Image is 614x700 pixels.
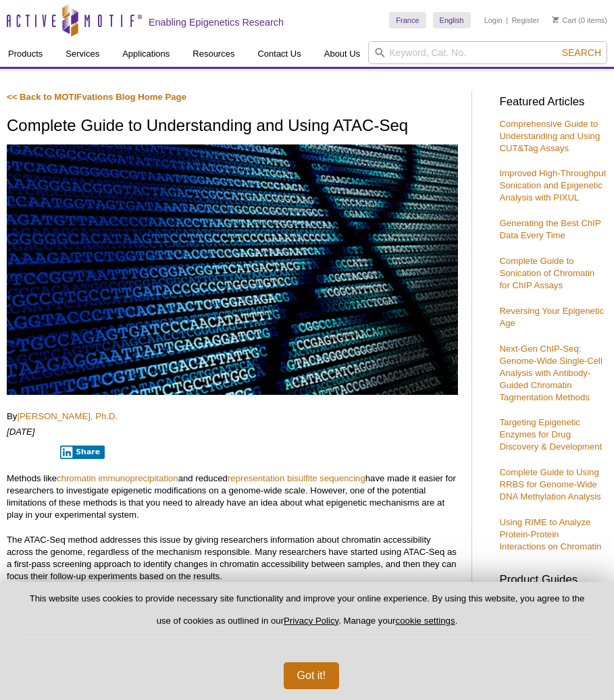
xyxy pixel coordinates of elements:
[395,616,455,626] button: cookie settings
[316,41,368,67] a: About Us
[7,117,458,136] h1: Complete Guide to Understanding and Using ATAC-Seq
[499,467,600,502] a: Complete Guide to Using RRBS for Genome-Wide DNA Methylation Analysis
[57,473,178,483] a: chromatin immunoprecipitation
[558,47,605,59] button: Search
[499,218,600,240] a: Generating the Best ChIP Data Every Time
[149,16,284,28] h2: Enabling Epigenetics Research
[284,616,338,626] a: Privacy Policy
[7,92,186,102] a: << Back to MOTIFvations Blog Home Page
[249,41,309,67] a: Contact Us
[7,427,35,437] em: [DATE]
[499,566,607,586] h3: Product Guides
[499,344,602,402] a: Next-Gen ChIP-Seq: Genome-Wide Single-Cell Analysis with Antibody-Guided Chromatin Tagmentation M...
[7,144,458,395] img: ATAC-Seq
[368,41,607,64] input: Keyword, Cat. No.
[562,47,601,58] span: Search
[499,97,607,108] h3: Featured Articles
[553,12,607,28] li: (0 items)
[389,12,426,28] a: France
[499,119,600,153] a: Comprehensive Guide to Understanding and Using CUT&Tag Assays
[184,41,242,67] a: Resources
[284,662,340,689] button: Got it!
[433,12,471,28] a: English
[499,168,606,203] a: Improved High-Throughput Sonication and Epigenetic Analysis with PIXUL
[228,473,365,483] a: representation bisulfite sequencing
[7,445,51,458] iframe: X Post Button
[57,41,107,67] a: Services
[17,411,118,421] a: [PERSON_NAME], Ph.D.
[499,517,601,551] a: Using RIME to Analyze Protein-Protein Interactions on Chromatin
[7,473,458,521] p: Methods like and reduced have made it easier for researchers to investigate epigenetic modificati...
[22,593,592,638] p: This website uses cookies to provide necessary site functionality and improve your online experie...
[553,16,576,25] a: Cart
[499,306,604,328] a: Reversing Your Epigenetic Age
[484,16,503,25] a: Login
[114,41,178,67] a: Applications
[7,534,458,583] p: The ATAC-Seq method addresses this issue by giving researchers information about chromatin access...
[506,12,508,28] li: |
[499,417,602,452] a: Targeting Epigenetic Enzymes for Drug Discovery & Development
[511,16,539,25] a: Register
[7,410,458,423] p: By
[60,446,105,459] button: Share
[553,16,559,23] img: Your Cart
[499,256,594,290] a: Complete Guide to Sonication of Chromatin for ChIP Assays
